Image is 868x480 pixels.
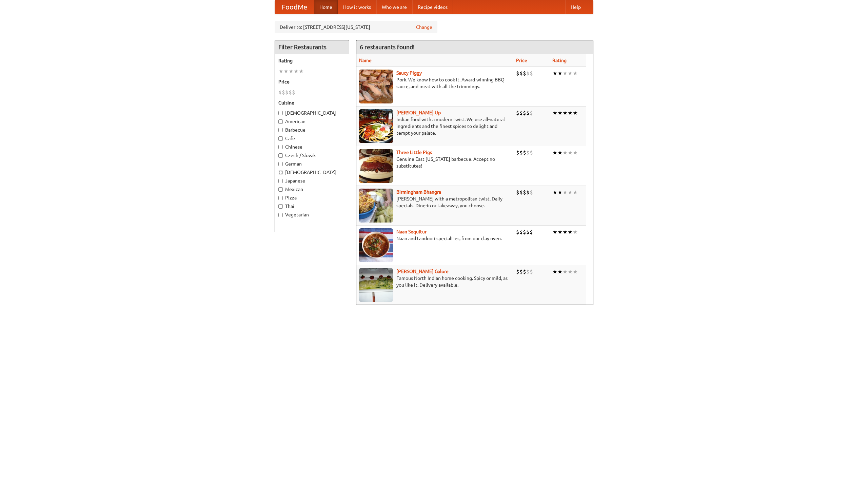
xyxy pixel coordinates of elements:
[552,228,557,236] li: ★
[530,149,533,156] li: $
[359,195,511,209] p: [PERSON_NAME] with a metropolitan twist. Daily specials. Dine-in or takeaway, you choose.
[573,268,578,275] li: ★
[396,189,441,195] a: Birmingham Bhangra
[294,68,299,75] li: ★
[573,149,578,156] li: ★
[552,70,557,77] li: ★
[557,189,563,196] li: ★
[523,149,526,156] li: $
[338,0,376,14] a: How it works
[359,109,393,143] img: curryup.jpg
[526,268,530,275] li: $
[557,70,563,77] li: ★
[396,269,449,274] a: [PERSON_NAME] Galore
[573,228,578,236] li: ★
[278,186,346,193] label: Mexican
[359,76,511,90] p: Pork. We know how to cook it. Award-winning BBQ sauce, and meat with all the trimmings.
[376,0,412,14] a: Who we are
[278,128,283,132] input: Barbecue
[396,229,427,234] a: Naan Sequitur
[526,109,530,117] li: $
[278,169,346,176] label: [DEMOGRAPHIC_DATA]
[519,109,523,117] li: $
[516,228,519,236] li: $
[359,228,393,262] img: naansequitur.jpg
[412,0,453,14] a: Recipe videos
[416,24,432,31] a: Change
[568,70,573,77] li: ★
[563,109,568,117] li: ★
[526,189,530,196] li: $
[278,203,346,210] label: Thai
[278,110,346,116] label: [DEMOGRAPHIC_DATA]
[275,0,314,14] a: FoodMe
[359,70,393,103] img: saucy.jpg
[359,58,372,63] a: Name
[516,109,519,117] li: $
[299,68,304,75] li: ★
[552,268,557,275] li: ★
[568,228,573,236] li: ★
[563,228,568,236] li: ★
[278,78,346,85] h5: Price
[568,149,573,156] li: ★
[278,170,283,175] input: [DEMOGRAPHIC_DATA]
[396,150,432,155] a: Three Little Pigs
[516,189,519,196] li: $
[568,189,573,196] li: ★
[278,135,346,142] label: Cafe
[516,70,519,77] li: $
[278,213,283,217] input: Vegetarian
[557,268,563,275] li: ★
[289,68,294,75] li: ★
[526,70,530,77] li: $
[278,160,346,167] label: German
[278,211,346,218] label: Vegetarian
[396,70,422,76] a: Saucy Piggy
[530,268,533,275] li: $
[573,109,578,117] li: ★
[565,0,586,14] a: Help
[526,149,530,156] li: $
[516,58,527,63] a: Price
[530,228,533,236] li: $
[278,179,283,183] input: Japanese
[530,189,533,196] li: $
[314,0,338,14] a: Home
[278,153,283,158] input: Czech / Slovak
[278,187,283,192] input: Mexican
[278,127,346,133] label: Barbecue
[530,109,533,117] li: $
[557,109,563,117] li: ★
[282,89,285,96] li: $
[278,118,346,125] label: American
[523,228,526,236] li: $
[563,268,568,275] li: ★
[359,275,511,288] p: Famous North Indian home cooking. Spicy or mild, as you like it. Delivery available.
[526,228,530,236] li: $
[278,152,346,159] label: Czech / Slovak
[563,149,568,156] li: ★
[557,228,563,236] li: ★
[552,109,557,117] li: ★
[359,156,511,169] p: Genuine East [US_STATE] barbecue. Accept no substitutes!
[519,228,523,236] li: $
[530,70,533,77] li: $
[396,110,441,115] a: [PERSON_NAME] Up
[552,149,557,156] li: ★
[557,149,563,156] li: ★
[278,68,283,75] li: ★
[278,162,283,166] input: German
[292,89,295,96] li: $
[568,109,573,117] li: ★
[278,57,346,64] h5: Rating
[283,68,289,75] li: ★
[552,58,567,63] a: Rating
[359,116,511,136] p: Indian food with a modern twist. We use all-natural ingredients and the finest spices to delight ...
[278,119,283,124] input: American
[359,189,393,223] img: bhangra.jpg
